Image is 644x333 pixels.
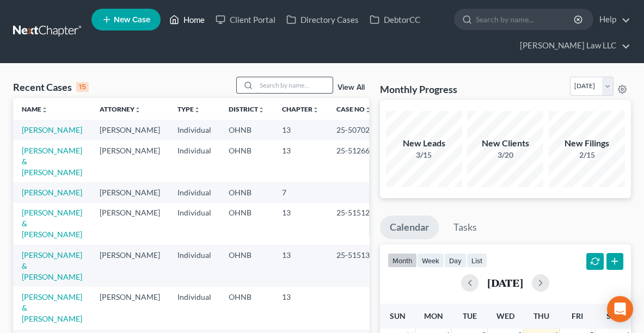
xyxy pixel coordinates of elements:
span: Sat [606,311,620,320]
td: Individual [169,140,220,182]
td: [PERSON_NAME] [91,120,169,140]
div: New Leads [386,137,462,150]
td: 13 [273,120,328,140]
td: OHNB [220,182,273,202]
td: [PERSON_NAME] [91,203,169,245]
a: [PERSON_NAME] Law LLC [514,36,630,55]
a: [PERSON_NAME] & [PERSON_NAME] [22,250,82,281]
div: 3/20 [467,150,543,161]
td: 7 [273,182,328,202]
a: Typeunfold_more [177,105,200,113]
td: OHNB [220,245,273,287]
div: New Clients [467,137,543,150]
span: Tue [462,311,476,320]
td: OHNB [220,203,273,245]
div: New Filings [549,137,625,150]
a: Client Portal [210,10,281,29]
td: Individual [169,245,220,287]
span: Thu [533,311,549,320]
a: Tasks [444,215,487,239]
td: [PERSON_NAME] [91,287,169,329]
a: Help [594,10,630,29]
i: unfold_more [365,107,371,113]
td: 13 [273,245,328,287]
td: 25-50702 [328,120,380,140]
button: week [417,253,444,268]
a: Home [164,10,210,29]
a: Case Nounfold_more [336,105,371,113]
a: [PERSON_NAME] [22,125,82,134]
i: unfold_more [134,107,141,113]
div: 3/15 [386,150,462,161]
a: DebtorCC [364,10,426,29]
td: Individual [169,287,220,329]
td: 25-51266 [328,140,380,182]
div: Open Intercom Messenger [607,296,633,322]
td: 13 [273,140,328,182]
span: Wed [496,311,514,320]
div: 2/15 [549,150,625,161]
h3: Monthly Progress [380,83,457,96]
button: day [444,253,467,268]
a: [PERSON_NAME] & [PERSON_NAME] [22,208,82,239]
i: unfold_more [194,107,200,113]
button: list [467,253,487,268]
td: 25-51513 [328,245,380,287]
div: Recent Cases [13,81,89,94]
a: View All [338,84,365,91]
td: OHNB [220,140,273,182]
a: Attorneyunfold_more [100,105,141,113]
td: 25-51512 [328,203,380,245]
td: Individual [169,120,220,140]
td: [PERSON_NAME] [91,140,169,182]
td: [PERSON_NAME] [91,182,169,202]
td: Individual [169,182,220,202]
i: unfold_more [258,107,265,113]
td: [PERSON_NAME] [91,245,169,287]
td: Individual [169,203,220,245]
span: Sun [390,311,406,320]
i: unfold_more [312,107,319,113]
a: Directory Cases [281,10,364,29]
div: 15 [76,82,89,92]
a: [PERSON_NAME] & [PERSON_NAME] [22,292,82,323]
a: [PERSON_NAME] [22,188,82,197]
span: Mon [424,311,443,320]
button: month [388,253,417,268]
td: OHNB [220,120,273,140]
a: Calendar [380,215,439,239]
input: Search by name... [476,9,575,29]
span: Fri [572,311,583,320]
i: unfold_more [41,107,48,113]
input: Search by name... [256,77,333,93]
td: OHNB [220,287,273,329]
td: 13 [273,287,328,329]
td: 13 [273,203,328,245]
h2: [DATE] [487,277,523,288]
span: New Case [114,16,150,24]
a: Nameunfold_more [22,105,48,113]
a: Districtunfold_more [229,105,265,113]
a: [PERSON_NAME] & [PERSON_NAME] [22,146,82,177]
a: Chapterunfold_more [282,105,319,113]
